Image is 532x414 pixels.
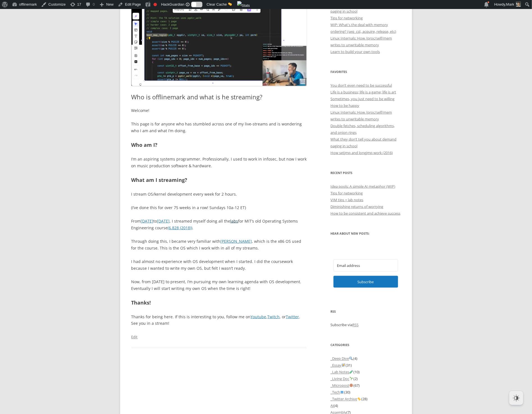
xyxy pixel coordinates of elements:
p: From to , I streamed myself doing all the for MIT’s old Operating Systems Engineering course . [131,218,307,231]
a: _Micropost [331,383,354,388]
a: VIM tips + lab notes [331,197,364,202]
a: _Deep Dive [331,356,353,361]
li: (4) [331,402,401,409]
p: I had almost no experience with OS development when I started. I did the coursework because I wan... [131,258,307,272]
a: [DATE] [157,218,170,224]
a: Linux Internals: How /proc/self/mem writes to unwritable memory [331,110,392,122]
img: 🐤 [357,397,361,401]
div: Focus keyphrase not set [154,3,157,6]
h3: Hear about new posts: [331,230,401,237]
p: Through doing this, I became very familiar with , which is the x86 OS used for the course. This i... [131,238,307,251]
h2: Who am I? [131,141,307,149]
img: 🍪 [350,384,353,387]
a: Tips for networking [331,15,363,20]
h3: Categories [331,342,401,349]
li: (31) [331,362,401,369]
a: labs [230,218,238,224]
a: Diminishing returns of worrying [331,204,383,209]
span: Mark [506,2,514,6]
p: Welcome! [131,107,307,114]
a: _Tech [331,390,344,395]
button: Subscribe [334,276,398,288]
a: Tips for networking [331,191,363,196]
a: Sometimes, you just need to be willing [331,96,395,101]
li: (10) [331,369,401,376]
a: How to be consistent and achieve success [331,211,401,216]
img: Views over 48 hours. Click for more Jetpack Stats. [237,1,250,10]
p: (I’ve done this for over 75 weeks in a row! Sundays 10a-12 ET) [131,204,307,211]
img: 🌱 [350,377,353,381]
a: How setjmp and longjmp work (2016) [331,150,393,155]
img: 🧪 [350,370,353,374]
a: Idea pools: A simple AI metaphor (WIP) [331,184,396,189]
p: I stream OS/kernel development every week for 2 hours. [131,191,307,198]
a: What they don't tell you about demand paging in school [331,2,397,14]
input: Email address [334,259,398,272]
img: 💻 [340,390,344,394]
img: 🔍 [349,357,353,360]
a: Life is a business; life is a game; life is art [331,90,396,95]
li: (4) [331,355,401,362]
a: Learn to build your own tools [331,49,380,54]
h3: Favorites [331,68,401,75]
span: Clear Cache [207,2,227,6]
a: _Lab Notes [331,370,354,375]
h1: Who is offlinemark and what is he streaming? [131,93,307,100]
img: 📝 [342,363,345,367]
p: Now, from [DATE] to present, I’m pursuing my own learning agenda with OS development. Eventually ... [131,278,307,292]
img: 🧽 [228,2,232,6]
h3: Recent Posts [331,170,401,176]
a: Double fetches, scheduling algorithms, and onion rings [331,123,395,135]
a: Twitter [286,314,299,319]
a: AI [331,403,334,408]
h2: What am I streaming? [131,176,307,184]
p: Subscribe via [331,322,401,328]
h2: Thanks! [131,299,307,307]
p: This page is for anyone who has stumbled across one of my live-streams and is wondering who I am ... [131,121,307,134]
a: You don’t even need to be successful [331,83,392,88]
a: Youtube [251,314,266,319]
li: (28) [331,396,401,402]
a: How to be happy [331,103,360,108]
p: I’m an aspiring systems programmer. Professionally, I used to work in infosec, but now I work on ... [131,156,307,169]
a: _Essay [331,363,346,368]
p: Thanks for being here. If this is interesting to you, follow me on , , or . See you in a stream! [131,314,307,327]
a: [PERSON_NAME] [221,239,252,244]
a: RSS [353,322,359,328]
a: WIP: What's the deal with memory ordering? (seq_cst, acquire, release, etc) [331,22,396,34]
a: Twitch [268,314,280,319]
a: What they don’t tell you about demand paging in school [331,137,397,148]
li: (30) [331,389,401,396]
a: Edit [131,335,138,340]
li: (2) [331,376,401,382]
h3: RSS [331,308,401,315]
a: [DATE] [141,218,154,224]
a: _Twitter Archive [331,397,362,402]
li: (67) [331,382,401,389]
a: _Living Doc [331,376,354,381]
a: (6.828 (2018)) [168,225,193,230]
a: Linux Internals: How /proc/self/mem writes to unwritable memory [331,36,392,47]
